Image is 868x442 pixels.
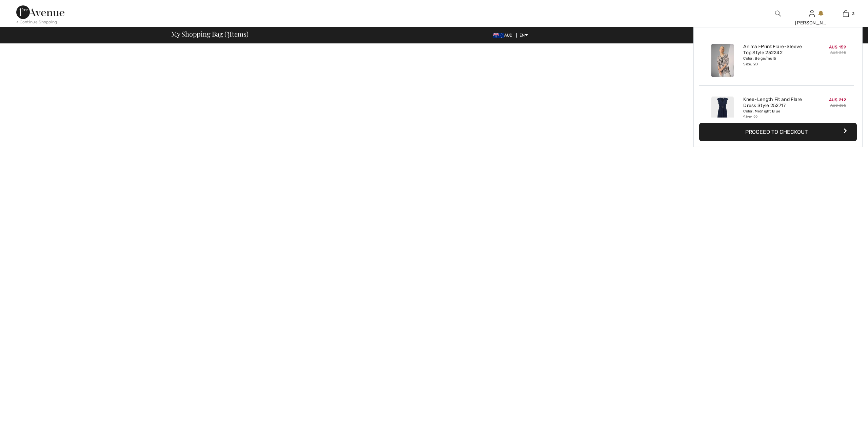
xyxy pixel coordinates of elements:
[843,9,849,18] img: My Bag
[829,9,862,18] a: 3
[829,98,846,102] span: AU$ 212
[829,45,846,49] span: AU$ 159
[743,44,810,56] a: Animal-Print Flare-Sleeve Top Style 252242
[830,103,846,108] s: AU$ 385
[226,29,230,38] span: 3
[830,50,846,55] s: AU$ 245
[493,33,515,38] span: AUD
[743,97,810,109] a: Knee-Length Fit and Flare Dress Style 252717
[743,56,810,67] div: Color: Beige/multi Size: 20
[852,10,854,17] span: 3
[171,30,249,37] span: My Shopping Bag ( Items)
[743,109,810,120] div: Color: Midnight Blue Size: 22
[809,10,815,17] a: Sign In
[16,19,57,25] div: < Continue Shopping
[519,33,528,38] span: EN
[699,123,857,141] button: Proceed to Checkout
[711,44,734,77] img: Animal-Print Flare-Sleeve Top Style 252242
[809,9,815,18] img: My Info
[711,97,734,130] img: Knee-Length Fit and Flare Dress Style 252717
[493,33,504,38] img: Australian Dollar
[795,19,828,26] div: [PERSON_NAME]
[775,9,781,18] img: search the website
[16,5,64,19] img: 1ère Avenue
